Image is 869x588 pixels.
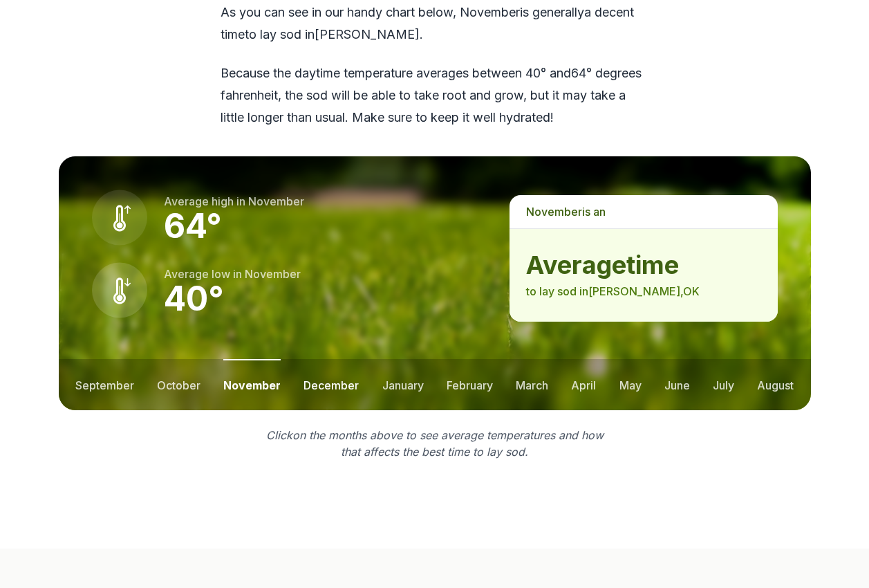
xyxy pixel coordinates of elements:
button: february [447,359,493,410]
p: Average low in [164,266,301,282]
button: august [757,359,794,410]
button: april [571,359,596,410]
button: march [516,359,548,410]
p: Average high in [164,193,304,210]
button: june [664,359,690,410]
button: november [223,359,281,410]
p: is a n [510,195,777,228]
button: september [75,359,134,410]
strong: average time [526,251,760,279]
p: Because the daytime temperature averages between 40 ° and 64 ° degrees fahrenheit, the sod will b... [221,62,649,129]
strong: 40 ° [164,278,224,319]
span: november [245,267,301,281]
strong: 64 ° [164,205,222,246]
p: Click on the months above to see average temperatures and how that affects the best time to lay sod. [258,427,612,460]
span: november [460,5,520,19]
button: july [713,359,734,410]
span: november [526,205,582,219]
button: may [619,359,642,410]
div: As you can see in our handy chart below, is generally a decent time to lay sod in [PERSON_NAME] . [221,1,649,129]
button: january [382,359,424,410]
p: to lay sod in [PERSON_NAME] , OK [526,283,760,300]
button: october [157,359,200,410]
span: november [248,194,304,208]
button: december [303,359,359,410]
